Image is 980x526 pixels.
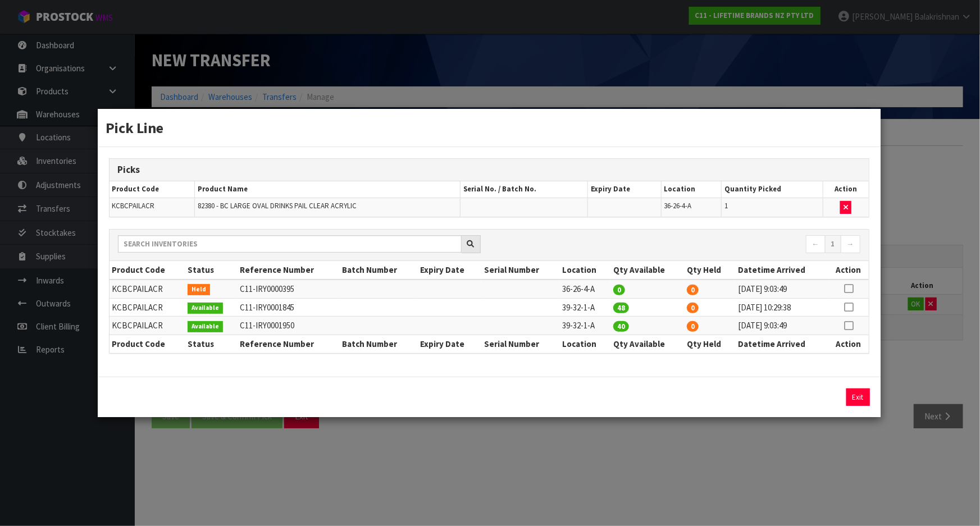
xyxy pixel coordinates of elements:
[237,335,339,353] th: Reference Number
[613,303,629,313] span: 48
[185,261,237,279] th: Status
[498,235,860,255] nav: Page navigation
[735,298,829,317] td: [DATE] 10:29:38
[106,117,872,138] h3: Pick Line
[613,321,629,332] span: 40
[110,280,185,298] td: KCBCPAILACR
[829,335,869,353] th: Action
[188,284,210,295] span: Held
[118,235,462,253] input: Search inventories
[110,261,185,279] th: Product Code
[724,201,728,211] span: 1
[559,335,610,353] th: Location
[417,335,481,353] th: Expiry Date
[188,303,223,314] span: Available
[664,201,692,211] span: 36-26-4-A
[610,335,684,353] th: Qty Available
[722,181,823,198] th: Quantity Picked
[237,298,339,317] td: C11-IRY0001845
[195,181,461,198] th: Product Name
[198,201,357,211] span: 82380 - BC LARGE OVAL DRINKS PAIL CLEAR ACRYLIC
[340,335,418,353] th: Batch Number
[806,235,826,253] a: ←
[825,235,841,253] a: 1
[735,280,829,298] td: [DATE] 9:03:49
[559,280,610,298] td: 36-26-4-A
[687,285,699,295] span: 0
[846,388,870,406] button: Exit
[735,335,829,353] th: Datetime Arrived
[687,321,699,332] span: 0
[185,335,237,353] th: Status
[559,298,610,317] td: 39-32-1-A
[613,285,625,295] span: 0
[110,317,185,335] td: KCBCPAILACR
[237,261,339,279] th: Reference Number
[118,164,860,175] h3: Picks
[340,261,418,279] th: Batch Number
[684,335,735,353] th: Qty Held
[417,261,481,279] th: Expiry Date
[661,181,722,198] th: Location
[687,303,699,313] span: 0
[461,181,588,198] th: Serial No. / Batch No.
[110,298,185,317] td: KCBCPAILACR
[559,261,610,279] th: Location
[829,261,869,279] th: Action
[823,181,868,198] th: Action
[684,261,735,279] th: Qty Held
[841,235,860,253] a: →
[735,317,829,335] td: [DATE] 9:03:49
[237,317,339,335] td: C11-IRY0001950
[610,261,684,279] th: Qty Available
[559,317,610,335] td: 39-32-1-A
[110,181,195,198] th: Product Code
[588,181,661,198] th: Expiry Date
[481,261,559,279] th: Serial Number
[481,335,559,353] th: Serial Number
[237,280,339,298] td: C11-IRY0000395
[188,321,223,332] span: Available
[112,201,155,211] span: KCBCPAILACR
[735,261,829,279] th: Datetime Arrived
[110,335,185,353] th: Product Code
